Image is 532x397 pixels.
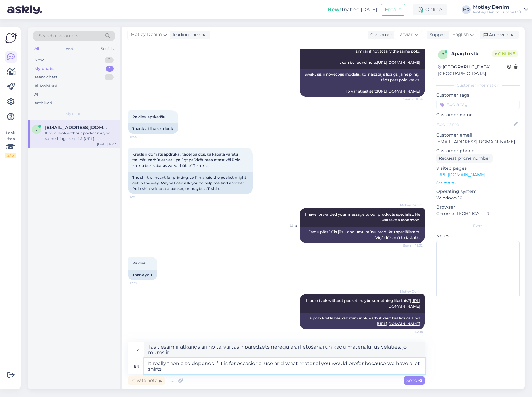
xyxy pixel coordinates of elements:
span: Paldies, apskatīšu. [132,114,166,119]
span: Motley Denim [131,31,162,38]
span: Online [492,50,518,57]
a: [URL][DOMAIN_NAME] [377,60,420,65]
span: p [442,52,444,57]
div: Customer information [436,83,520,88]
div: Team chats [34,74,57,80]
p: [EMAIL_ADDRESS][DOMAIN_NAME] [436,138,520,145]
div: leading the chat [170,32,208,38]
span: 11:54 [130,134,153,139]
div: Try free [DATE]: [328,6,378,13]
div: 2 / 3 [5,153,16,158]
p: Visited pages [436,165,520,172]
div: Web [65,45,76,53]
div: 0 [105,74,114,80]
div: 0 [105,57,114,63]
span: Send [406,378,422,383]
div: Sveiki, šis ir novecojis modelis, ko ir aizstājis līdzīgs, ja ne pilnīgi tāds pats polo krekls. T... [300,69,425,97]
span: 12:31 [130,194,153,199]
div: Esmu pārsūtījis jūsu ziņojumu mūsu produktu speciālistam. Viņš drīzumā to izskatīs. [300,227,425,243]
div: Motley Denim [473,5,521,10]
span: 13:08 [399,329,423,334]
a: [URL][DOMAIN_NAME] [377,89,420,93]
div: Support [427,32,447,38]
span: English [452,31,469,38]
button: Emails [381,4,405,16]
div: Ja polo krekls bez kabatām ir ok, varbūt kaut kas līdzīgs šim? [300,313,425,329]
div: AI Assistant [34,83,57,89]
span: 12:32 [130,281,153,285]
div: Archive chat [480,31,519,39]
span: Seen ✓ 12:32 [399,243,423,248]
p: Chrome [TECHNICAL_ID] [436,210,520,217]
span: If polo is ok without pocket maybe something like this? [306,298,420,309]
p: Customer name [436,112,520,118]
input: Add a tag [436,100,520,109]
div: Extra [436,223,520,229]
div: Thanks, I'll take a look. [128,123,178,134]
div: If polo is ok without pocket maybe something like this? [URL][DOMAIN_NAME] [45,130,116,142]
span: Search customers [39,33,78,39]
span: Motley Denim [399,289,423,294]
div: en [134,361,139,372]
div: [GEOGRAPHIC_DATA], [GEOGRAPHIC_DATA] [438,64,507,77]
div: lv [134,344,139,355]
p: Operating system [436,188,520,195]
span: juris@apollo.lv [45,125,110,130]
span: I have forwarded your message to our products specialist. He will take a look soon. [305,212,421,222]
span: Paldies. [132,261,147,265]
div: Socials [100,45,115,53]
div: [DATE] 12:32 [97,142,116,146]
span: Latvian [398,31,413,38]
span: Krekls ir domāts apdrukai, tādēļ baidos, ka kabata varētu traucēt. Varbūt es varu palūgt palīdzēt... [132,152,242,168]
div: Online [413,4,447,15]
div: New [34,57,44,63]
a: [URL][DOMAIN_NAME] [377,321,420,326]
span: Seen ✓ 11:54 [399,97,423,102]
p: Windows 10 [436,195,520,201]
span: Motley Denim [399,203,423,208]
div: MD [462,5,471,14]
div: Archived [34,100,52,106]
div: The shirt is meant for printing, so I'm afraid the pocket might get in the way. Maybe I can ask y... [128,172,253,194]
textarea: It really then also depends if it is for occasional use and what material you would prefer becaus... [144,358,425,374]
p: Customer phone [436,148,520,154]
a: Motley DenimMotley Denim Europe OÜ [473,5,528,15]
img: Askly Logo [5,32,17,44]
div: Look Here [5,130,16,158]
div: Motley Denim Europe OÜ [473,10,521,15]
div: # paqtuktk [451,50,492,58]
div: Customer [368,32,392,38]
div: All [33,45,40,53]
p: Customer email [436,132,520,138]
p: Customer tags [436,92,520,98]
input: Add name [437,121,512,128]
p: See more ... [436,180,520,186]
div: Request phone number [436,154,493,163]
b: New! [328,7,341,13]
textarea: Tas tiešām ir atkarīgs arī no tā, vai tas ir paredzēts neregulārai lietošanai un kādu materiālu j... [144,342,425,358]
span: j [36,127,37,132]
div: My chats [34,66,54,72]
div: 1 [106,66,114,72]
div: Thank you. [128,270,157,280]
p: Browser [436,204,520,210]
a: [URL][DOMAIN_NAME] [436,172,485,178]
p: Notes [436,233,520,239]
span: My chats [66,111,82,117]
div: Private note [128,376,165,385]
div: All [34,91,40,98]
